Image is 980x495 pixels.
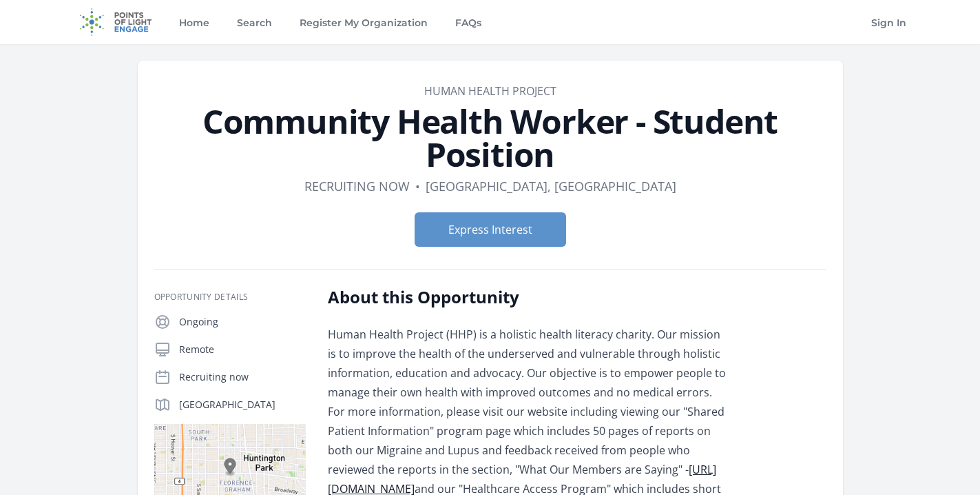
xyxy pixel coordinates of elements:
p: [GEOGRAPHIC_DATA] [179,398,306,412]
h2: About this Opportunity [328,286,731,308]
p: Ongoing [179,315,306,329]
p: Remote [179,343,306,356]
button: Express Interest [415,212,566,247]
h1: Community Health Worker - Student Position [154,105,826,171]
dd: Recruiting now [304,176,410,196]
dd: [GEOGRAPHIC_DATA], [GEOGRAPHIC_DATA] [426,176,676,196]
h3: Opportunity Details [154,292,306,303]
div: • [415,176,420,196]
a: Human Health Project [424,83,556,99]
p: Recruiting now [179,370,306,384]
